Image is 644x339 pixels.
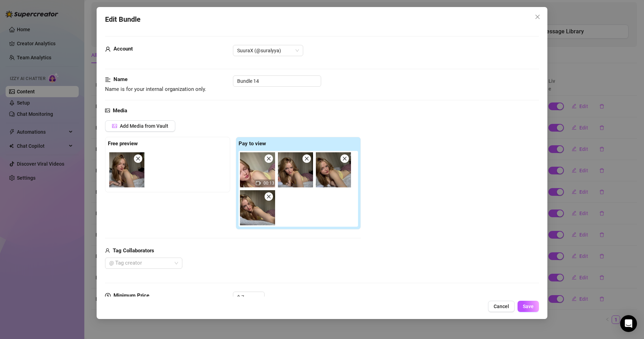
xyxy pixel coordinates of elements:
span: Edit Bundle [105,14,141,25]
span: close [136,156,141,161]
span: Name is for your internal organization only. [105,86,206,92]
button: Cancel [488,301,515,312]
div: 00:13 [240,152,275,187]
span: 00:13 [264,181,274,186]
img: media [240,152,275,187]
span: user [105,247,110,255]
strong: Tag Collaborators [113,247,154,254]
span: video-camera [256,181,261,186]
img: media [109,152,144,187]
strong: Pay to view [239,140,266,147]
div: Open Intercom Messenger [620,315,637,332]
span: picture [105,107,110,115]
span: close [304,156,309,161]
button: Close [532,11,543,22]
span: close [535,14,540,20]
strong: Media [113,107,127,114]
strong: Minimum Price [113,292,149,299]
img: media [278,152,313,187]
span: Close [532,14,543,20]
span: align-left [105,75,111,84]
button: Save [518,301,539,312]
span: Save [523,304,534,309]
strong: Free preview [108,140,138,147]
span: picture [112,124,117,128]
span: Add Media from Vault [120,123,168,129]
input: Enter a name [233,75,321,87]
span: user [105,45,111,53]
span: close [266,194,271,199]
span: dollar [105,292,111,300]
img: media [240,190,275,225]
strong: Name [113,76,128,82]
span: close [266,156,271,161]
img: media [316,152,351,187]
strong: Account [113,46,133,52]
button: Add Media from Vault [105,120,175,132]
span: close [342,156,347,161]
span: Cancel [494,304,509,309]
span: SuuraX (@suralyya) [237,45,299,56]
